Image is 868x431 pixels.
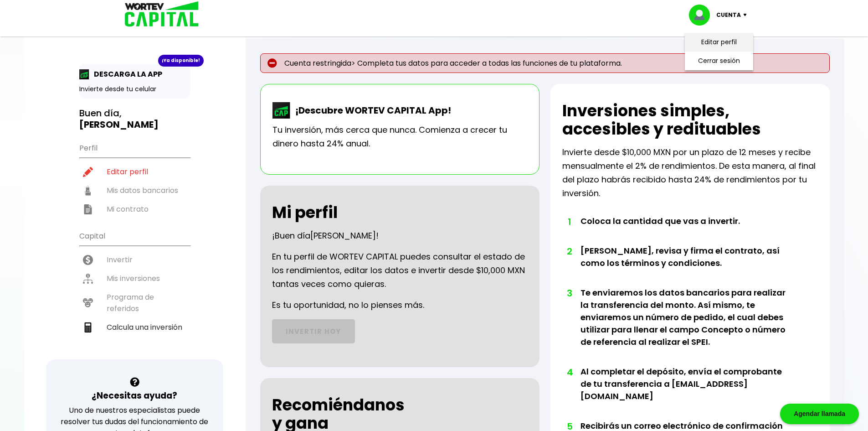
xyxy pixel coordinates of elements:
[158,55,204,67] div: ¡Ya disponible!
[580,286,792,365] li: Te enviaremos los datos bancarios para realizar la transferencia del monto. Así mismo, te enviare...
[716,8,741,22] p: Cuenta
[683,52,755,70] li: Cerrar sesión
[310,230,376,241] span: [PERSON_NAME]
[79,226,190,359] ul: Capital
[79,138,190,218] ul: Perfil
[79,318,190,337] a: Calcula una inversión
[562,145,818,200] p: Invierte desde $10,000 MXN por un plazo de 12 meses y recibe mensualmente el 2% de rendimientos. ...
[567,244,571,258] span: 2
[79,162,190,181] a: Editar perfil
[79,108,190,130] h3: Buen día,
[580,365,792,420] li: Al completar el depósito, envía el comprobante de tu transferencia a [EMAIL_ADDRESS][DOMAIN_NAME]
[741,14,753,16] img: icon-down
[267,58,277,68] img: error-circle.027baa21.svg
[291,104,451,117] p: ¡Descubre WORTEV CAPITAL App!
[89,68,162,80] p: DESCARGA LA APP
[701,37,737,47] a: Editar perfil
[567,286,571,300] span: 3
[272,123,527,151] p: Tu inversión, más cerca que nunca. Comienza a crecer tu dinero hasta 24% anual.
[83,167,93,177] img: editar-icon.952d3147.svg
[580,244,792,286] li: [PERSON_NAME], revisa y firma el contrato, así como los términos y condiciones.
[79,84,190,94] p: Invierte desde tu celular
[689,5,716,26] img: profile-image
[83,322,93,332] img: calculadora-icon.17d418c4.svg
[272,203,338,222] h2: Mi perfil
[567,365,571,379] span: 4
[79,118,159,131] b: [PERSON_NAME]
[567,215,571,228] span: 1
[272,229,379,243] p: ¡Buen día !
[562,102,818,138] h2: Inversiones simples, accesibles y redituables
[780,404,859,424] div: Agendar llamada
[260,53,830,73] p: Cuenta restringida> Completa tus datos para acceder a todas las funciones de tu plataforma.
[79,69,89,79] img: app-icon
[580,215,792,244] li: Coloca la cantidad que vas a invertir.
[272,319,355,343] a: INVERTIR HOY
[272,102,291,119] img: wortev-capital-app-icon
[272,250,528,291] p: En tu perfil de WORTEV CAPITAL puedes consultar el estado de los rendimientos, editar los datos e...
[92,389,177,402] h3: ¿Necesitas ayuda?
[272,298,424,312] p: Es tu oportunidad, no lo pienses más.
